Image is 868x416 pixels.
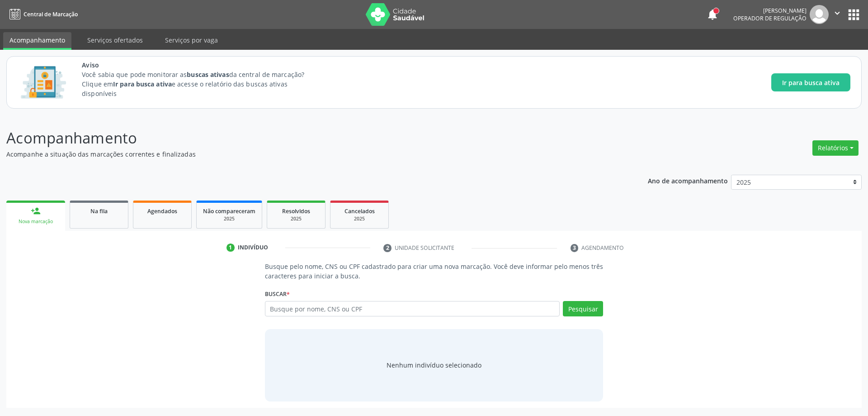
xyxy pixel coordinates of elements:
span: Resolvidos [282,207,310,215]
span: Agendados [147,207,177,215]
img: Imagem de CalloutCard [18,62,69,103]
span: Operador de regulação [733,14,807,22]
span: Na fila [90,207,108,215]
div: Nenhum indivíduo selecionado [387,360,481,370]
div: 2025 [337,215,382,222]
strong: Ir para busca ativa [113,80,172,88]
p: Busque pelo nome, CNS ou CPF cadastrado para criar uma nova marcação. Você deve informar pelo men... [265,262,604,281]
a: Central de Marcação [6,7,78,22]
a: Serviços ofertados [81,32,149,48]
label: Buscar [265,287,290,301]
button: Ir para busca ativa [771,73,850,91]
a: Serviços por vaga [159,32,224,48]
p: Acompanhe a situação das marcações correntes e finalizadas [6,149,605,159]
a: Acompanhamento [3,32,71,50]
span: Aviso [82,60,321,70]
img: img [810,5,829,24]
i:  [832,8,842,18]
p: Você sabia que pode monitorar as da central de marcação? Clique em e acesse o relatório das busca... [82,70,321,98]
span: Cancelados [344,207,375,215]
div: [PERSON_NAME] [733,7,807,14]
div: 2025 [274,215,319,222]
div: Nova marcação [13,218,59,225]
div: Indivíduo [238,244,268,252]
button: apps [846,7,862,23]
p: Ano de acompanhamento [648,175,728,186]
strong: buscas ativas [187,70,229,79]
span: Ir para busca ativa [782,78,840,87]
button: Pesquisar [563,301,603,316]
input: Busque por nome, CNS ou CPF [265,301,560,316]
button: notifications [706,8,719,21]
div: 1 [226,244,235,252]
button:  [829,5,846,24]
div: person_add [31,206,41,216]
span: Central de Marcação [24,10,78,18]
span: Não compareceram [203,207,255,215]
button: Relatórios [812,140,859,156]
p: Acompanhamento [6,127,605,149]
div: 2025 [203,215,255,222]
